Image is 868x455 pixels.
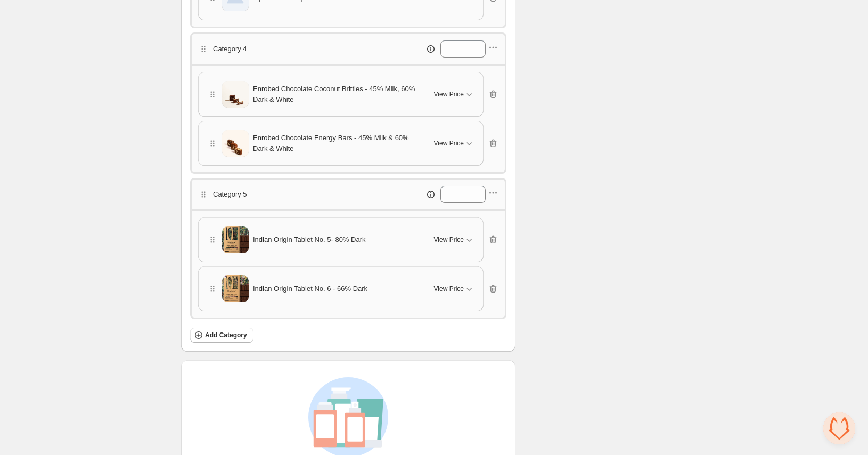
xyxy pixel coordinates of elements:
[222,78,249,111] img: Enrobed Chocolate Coconut Brittles - 45% Milk, 60% Dark & White
[253,283,367,294] span: Indian Origin Tablet No. 6 - 66% Dark
[253,133,421,154] span: Enrobed Chocolate Energy Bars - 45% Milk & 60% Dark & White
[434,139,464,148] span: View Price
[213,44,247,54] p: Category 4
[213,189,247,200] p: Category 5
[428,231,481,248] button: View Price
[434,285,464,293] span: View Price
[253,234,365,245] span: Indian Origin Tablet No. 5- 80% Dark
[190,328,253,343] button: Add Category
[434,235,464,244] span: View Price
[434,90,464,99] span: View Price
[222,127,249,160] img: Enrobed Chocolate Energy Bars - 45% Milk & 60% Dark & White
[222,272,249,306] img: Indian Origin Tablet No. 6 - 66% Dark
[428,280,481,297] button: View Price
[205,331,247,339] span: Add Category
[253,84,421,105] span: Enrobed Chocolate Coconut Brittles - 45% Milk, 60% Dark & White
[222,223,249,257] img: Indian Origin Tablet No. 5- 80% Dark
[823,412,855,444] div: Open chat
[428,86,481,103] button: View Price
[428,135,481,152] button: View Price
